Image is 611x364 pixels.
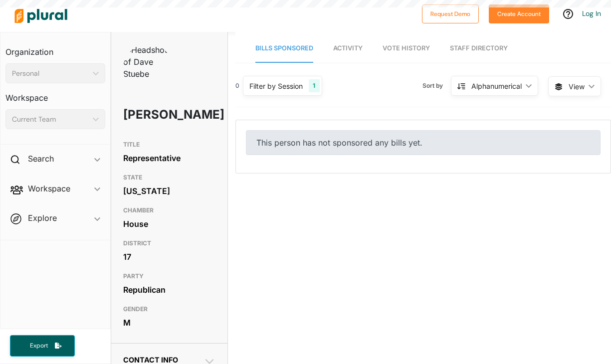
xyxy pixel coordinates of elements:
[255,34,313,63] a: Bills Sponsored
[489,8,549,18] a: Create Account
[12,114,89,125] div: Current Team
[10,335,75,357] button: Export
[123,100,179,130] h1: [PERSON_NAME]
[123,183,216,198] div: [US_STATE]
[123,282,216,297] div: Republican
[422,8,479,18] a: Request Demo
[123,315,216,330] div: M
[246,130,601,155] div: This person has not sponsored any bills yet.
[422,4,479,23] button: Request Demo
[569,81,585,92] span: View
[123,249,216,264] div: 17
[123,139,216,151] h3: TITLE
[450,34,508,63] a: Staff Directory
[123,303,216,315] h3: GENDER
[235,81,239,90] div: 0
[471,81,522,91] div: Alphanumerical
[255,44,313,52] span: Bills Sponsored
[123,356,178,364] span: Contact Info
[123,172,216,183] h3: STATE
[333,44,363,52] span: Activity
[12,68,89,79] div: Personal
[23,342,55,350] span: Export
[309,79,319,92] div: 1
[333,34,363,63] a: Activity
[123,44,173,80] img: Headshot of Dave Stuebe
[123,204,216,216] h3: CHAMBER
[5,83,105,105] h3: Workspace
[383,34,430,63] a: Vote History
[123,270,216,282] h3: PARTY
[123,237,216,249] h3: DISTRICT
[249,81,303,91] div: Filter by Session
[123,151,216,166] div: Representative
[422,81,451,90] span: Sort by
[489,4,549,23] button: Create Account
[28,153,54,164] h2: Search
[582,9,601,18] a: Log In
[383,44,430,52] span: Vote History
[123,216,216,231] div: House
[5,37,105,59] h3: Organization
